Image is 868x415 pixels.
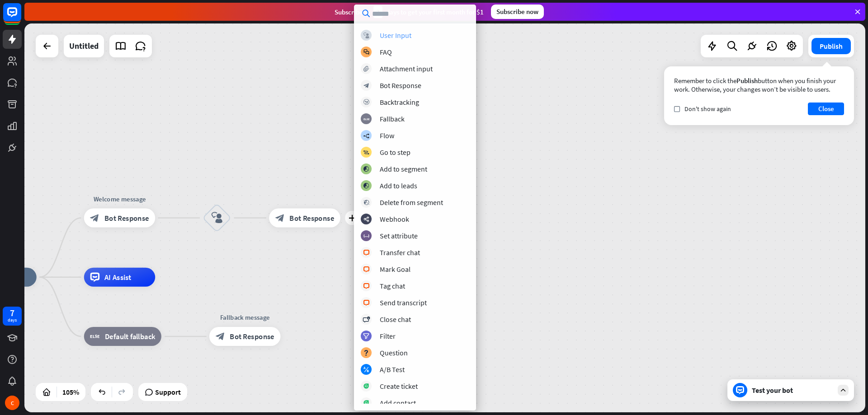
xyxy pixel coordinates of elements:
[77,194,162,204] div: Welcome message
[380,181,417,190] div: Add to leads
[363,216,369,222] i: webhooks
[7,4,34,31] button: Open LiveChat chat widget
[363,116,369,122] i: block_fallback
[380,98,419,107] div: Backtracking
[380,398,416,407] div: Add contact
[380,64,433,73] div: Attachment input
[380,265,410,274] div: Mark Goal
[363,49,369,55] i: block_faq
[380,114,405,123] div: Fallback
[216,332,225,341] i: block_bot_response
[363,300,370,306] i: block_livechat
[363,350,369,356] i: block_question
[363,233,369,239] i: block_set_attribute
[380,31,411,40] div: User Input
[380,81,421,90] div: Bot Response
[104,272,132,282] span: AI Assist
[363,66,369,72] i: block_attachment
[335,6,484,18] div: Subscribe in days to get your first month for $1
[104,213,149,223] span: Bot Response
[363,99,369,105] i: block_backtracking
[811,38,851,54] button: Publish
[380,148,410,157] div: Go to step
[684,105,731,113] span: Don't show again
[380,248,420,257] div: Transfer chat
[275,213,285,223] i: block_bot_response
[90,213,99,223] i: block_bot_response
[363,317,370,322] i: block_close_chat
[363,250,370,256] i: block_livechat
[380,382,418,391] div: Create ticket
[380,365,405,374] div: A/B Test
[289,213,334,223] span: Bot Response
[363,283,370,289] i: block_livechat
[380,348,408,357] div: Question
[10,309,14,317] div: 7
[105,332,155,341] span: Default fallback
[808,103,844,115] button: Close
[363,200,369,205] i: block_delete_from_segment
[202,313,288,322] div: Fallback message
[736,76,758,85] span: Publish
[380,47,392,56] div: FAQ
[380,231,418,240] div: Set attribute
[363,333,369,339] i: filter
[69,35,99,57] div: Untitled
[230,332,274,341] span: Bot Response
[155,385,181,399] span: Support
[3,307,22,326] a: 7 days
[380,164,427,173] div: Add to segment
[363,266,370,272] i: block_livechat
[211,212,222,224] i: block_user_input
[752,386,833,395] div: Test your bot
[380,131,394,140] div: Flow
[349,214,356,221] i: plus
[363,367,369,373] i: block_ab_testing
[363,166,369,172] i: block_add_to_segment
[363,133,369,139] i: builder_tree
[380,315,411,324] div: Close chat
[363,33,369,38] i: block_user_input
[90,332,100,341] i: block_fallback
[380,281,405,290] div: Tag chat
[5,396,19,410] div: C
[363,149,369,155] i: block_goto
[8,317,17,323] div: days
[674,76,844,93] div: Remember to click the button when you finish your work. Otherwise, your changes won’t be visible ...
[380,198,443,207] div: Delete from segment
[380,298,427,307] div: Send transcript
[363,83,369,89] i: block_bot_response
[60,385,82,399] div: 105%
[491,5,544,19] div: Subscribe now
[380,214,409,224] div: Webhook
[380,331,396,340] div: Filter
[363,183,369,189] i: block_add_to_segment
